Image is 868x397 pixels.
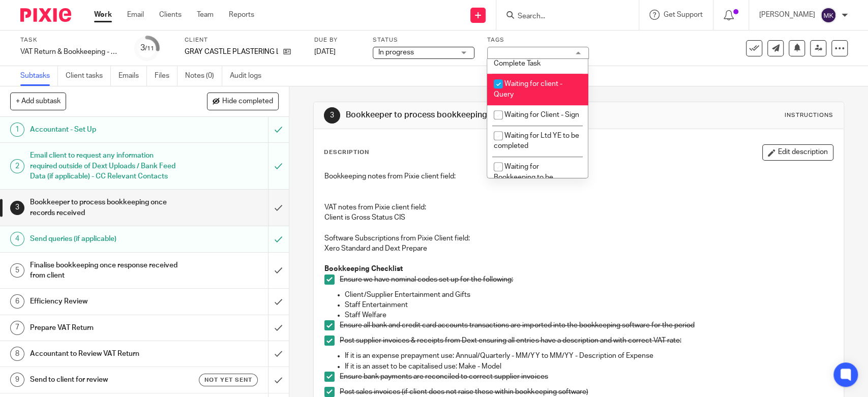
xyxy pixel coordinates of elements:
div: 3 [10,201,24,215]
p: Post sales invoices (if client does not raise these within bookkeeping software) [340,387,832,397]
div: 3 [140,42,154,54]
p: Ensure bank payments are reconciled to correct supplier invoices [340,372,832,382]
a: Team [197,10,214,20]
span: Not yet sent [204,376,252,384]
span: Waiting for Client - Complete Task [494,49,563,67]
span: Waiting for Client - Sign [504,111,579,118]
p: Software Subscriptions from Pixie Client field: [324,233,832,243]
h1: Efficiency Review [30,294,182,309]
h1: Accountant - Set Up [30,122,182,137]
p: Staff Welfare [345,310,832,320]
img: svg%3E [820,7,836,23]
a: Work [94,10,112,20]
p: VAT notes from Pixie client field: [324,202,832,212]
p: [PERSON_NAME] [759,10,815,20]
div: 7 [10,321,24,335]
a: Notes (0) [185,66,222,86]
div: Instructions [785,111,833,119]
h1: Prepare VAT Return [30,320,182,335]
a: Email [127,10,144,20]
span: Hide completed [222,98,273,106]
span: Waiting for Bookkeeping to be completed [494,163,553,191]
p: Description [324,148,369,157]
p: Xero Standard and Dext Prepare [324,243,832,254]
button: Edit description [762,144,833,161]
p: Client/Supplier Entertainment and Gifts [345,290,832,300]
h1: Send to client for review [30,372,182,387]
input: Search [517,12,608,21]
h1: Email client to request any information required outside of Dext Uploads / Bank Feed Data (if app... [30,148,182,184]
p: Ensure we have nominal codes set up for the following: [340,274,832,285]
div: 4 [10,232,24,246]
small: /11 [145,46,154,51]
p: Staff Entertainment [345,300,832,310]
div: VAT Return & Bookkeeping - Quarterly - [DATE] - [DATE] [20,47,122,57]
button: + Add subtask [10,93,66,110]
p: Bookkeeping notes from Pixie client field: [324,171,832,181]
p: Client is Gross Status CIS [324,212,832,223]
button: Hide completed [207,93,279,110]
div: 2 [10,159,24,173]
span: In progress [378,49,414,56]
h1: Finalise bookkeeping once response received from client [30,258,182,284]
h1: Send queries (if applicable) [30,231,182,247]
div: 6 [10,294,24,309]
a: Subtasks [20,66,58,86]
a: Emails [118,66,147,86]
span: [DATE] [314,48,336,55]
label: Due by [314,36,360,44]
label: Client [185,36,302,44]
a: Reports [229,10,254,20]
label: Tags [487,36,589,44]
a: Audit logs [230,66,269,86]
div: 9 [10,373,24,387]
a: Client tasks [66,66,111,86]
img: Pixie [20,8,71,22]
span: Waiting for Ltd YE to be completed [494,132,579,150]
div: VAT Return &amp; Bookkeeping - Quarterly - May - July, 2025 [20,47,122,57]
div: 3 [324,107,340,124]
span: Waiting for client - Query [494,80,562,98]
label: Status [373,36,474,44]
p: If it is an asset to be capitalised use: Make - Model [345,361,832,372]
h1: Bookkeeper to process bookkeeping once records received [346,110,601,120]
p: GRAY CASTLE PLASTERING LTD [185,47,278,57]
div: 5 [10,263,24,278]
a: Files [155,66,177,86]
div: 8 [10,347,24,361]
strong: Bookkeeping Checklist [324,265,403,272]
h1: Accountant to Review VAT Return [30,346,182,361]
div: 1 [10,123,24,137]
a: Clients [159,10,182,20]
p: If it is an expense prepayment use: Annual/Quarterly - MM/YY to MM/YY - Description of Expense [345,351,832,361]
h1: Bookkeeper to process bookkeeping once records received [30,195,182,221]
p: Post supplier invoices & receipts from Dext ensuring all entries have a description and with corr... [340,335,832,346]
span: Get Support [664,11,703,18]
label: Task [20,36,122,44]
p: Ensure all bank and credit card accounts transactions are imported into the bookkeeping software ... [340,320,832,330]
